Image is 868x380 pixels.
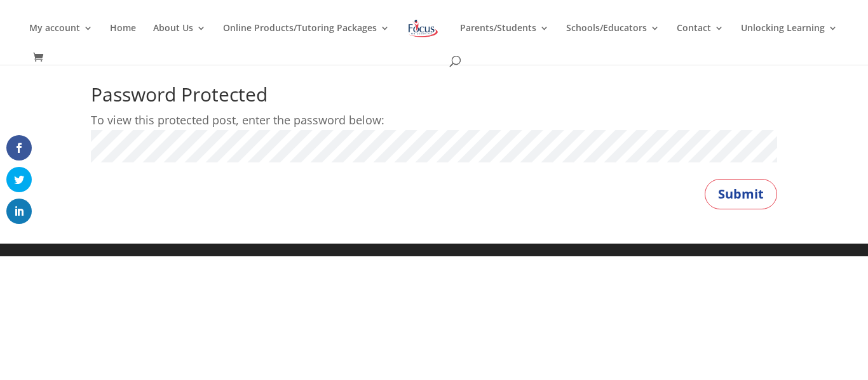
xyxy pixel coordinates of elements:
[29,23,93,53] a: My account
[566,23,660,53] a: Schools/Educators
[153,23,206,53] a: About Us
[91,85,777,110] h1: Password Protected
[407,17,440,40] img: Focus on Learning
[741,23,837,53] a: Unlocking Learning
[223,23,390,53] a: Online Products/Tutoring Packages
[91,110,777,130] p: To view this protected post, enter the password below:
[460,23,549,53] a: Parents/Students
[705,179,777,209] button: Submit
[677,23,724,53] a: Contact
[110,23,136,53] a: Home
